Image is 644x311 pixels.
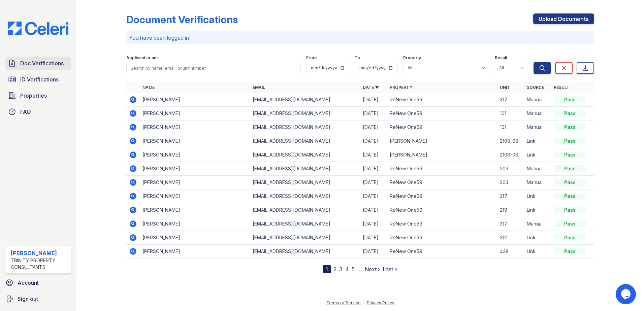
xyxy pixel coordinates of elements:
a: Account [3,276,74,289]
td: [EMAIL_ADDRESS][DOMAIN_NAME] [250,134,360,148]
td: [PERSON_NAME] [140,134,250,148]
td: ReNew One59 [387,176,497,189]
a: Email [253,85,265,90]
td: ReNew One59 [387,231,497,245]
img: CE_Logo_Blue-a8612792a0a2168367f1c8372b55b34899dd931a85d93a1a3d3e32e68fde9ad4.png [3,22,74,35]
a: Last » [383,266,397,273]
label: Applicant or unit [126,55,159,61]
td: 317 [497,189,524,203]
div: Document Verifications [126,13,238,26]
td: [DATE] [360,162,387,176]
a: Name [142,85,155,90]
a: 3 [339,266,343,273]
td: [PERSON_NAME] [387,148,497,162]
div: Pass [554,165,586,172]
td: [PERSON_NAME] [387,134,497,148]
span: FAQ [20,108,31,116]
td: ReNew One59 [387,189,497,203]
span: Sign out [18,295,38,303]
p: You have been logged in [129,34,591,42]
td: Manual [524,162,551,176]
input: Search by name, email, or unit number [126,62,301,74]
td: [EMAIL_ADDRESS][DOMAIN_NAME] [250,120,360,134]
td: Manual [524,176,551,189]
td: [PERSON_NAME] [140,217,250,231]
td: 219 [497,203,524,217]
td: Link [524,203,551,217]
td: ReNew One59 [387,120,497,134]
td: [PERSON_NAME] [140,107,250,120]
td: [PERSON_NAME] [140,176,250,189]
td: [EMAIL_ADDRESS][DOMAIN_NAME] [250,93,360,107]
td: 428 [497,245,524,258]
td: [PERSON_NAME] [140,203,250,217]
a: Doc Verifications [5,57,71,70]
div: Pass [554,248,586,255]
td: [EMAIL_ADDRESS][DOMAIN_NAME] [250,217,360,231]
td: [DATE] [360,203,387,217]
td: 312 [497,231,524,245]
td: [DATE] [360,176,387,189]
td: ReNew One59 [387,107,497,120]
label: To [355,55,360,61]
label: From [306,55,317,61]
a: 2 [333,266,336,273]
td: ReNew One59 [387,93,497,107]
div: Trinity Property Consultants [11,257,68,271]
span: Doc Verifications [20,59,64,67]
a: Result [554,85,570,90]
a: Privacy Policy [367,300,394,305]
div: | [363,300,364,305]
span: ID Verifications [20,75,59,83]
td: [DATE] [360,245,387,258]
td: Link [524,189,551,203]
td: [PERSON_NAME] [140,148,250,162]
td: [DATE] [360,148,387,162]
div: Pass [554,124,586,131]
span: … [357,265,362,273]
div: Pass [554,207,586,213]
td: [PERSON_NAME] [140,189,250,203]
td: ReNew One59 [387,162,497,176]
td: [EMAIL_ADDRESS][DOMAIN_NAME] [250,176,360,189]
td: 101 [497,107,524,120]
td: Link [524,134,551,148]
label: Result [495,55,507,61]
td: [DATE] [360,189,387,203]
div: Pass [554,138,586,144]
span: Account [18,279,39,287]
td: 203 [497,176,524,189]
td: ReNew One59 [387,203,497,217]
td: [PERSON_NAME] [140,93,250,107]
div: Pass [554,220,586,227]
a: Source [527,85,544,90]
td: [EMAIL_ADDRESS][DOMAIN_NAME] [250,148,360,162]
div: 1 [323,265,331,273]
td: 203 [497,162,524,176]
td: [PERSON_NAME] [140,231,250,245]
div: Pass [554,193,586,200]
a: Next › [365,266,380,273]
td: Link [524,231,551,245]
span: Properties [20,92,47,100]
td: ReNew One59 [387,245,497,258]
td: [PERSON_NAME] [140,162,250,176]
a: 5 [352,266,355,273]
div: [PERSON_NAME] [11,249,68,257]
td: [DATE] [360,93,387,107]
td: 101 [497,120,524,134]
td: Manual [524,107,551,120]
td: 317 [497,217,524,231]
td: [PERSON_NAME] [140,120,250,134]
a: Sign out [3,292,74,306]
td: [EMAIL_ADDRESS][DOMAIN_NAME] [250,189,360,203]
div: Pass [554,234,586,241]
td: 317 [497,93,524,107]
a: FAQ [5,105,71,118]
td: [DATE] [360,217,387,231]
div: Pass [554,179,586,186]
a: Date ▼ [363,85,379,90]
td: [EMAIL_ADDRESS][DOMAIN_NAME] [250,231,360,245]
a: Upload Documents [533,13,594,24]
